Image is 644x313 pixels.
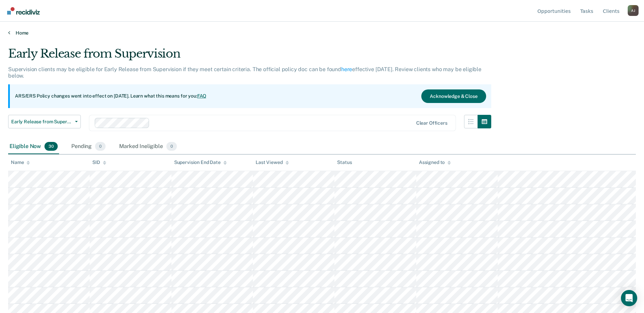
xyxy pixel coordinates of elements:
[8,47,491,66] div: Early Release from Supervision
[8,66,481,79] p: Supervision clients may be eligible for Early Release from Supervision if they meet certain crite...
[44,142,58,151] span: 30
[166,142,177,151] span: 0
[628,5,639,16] div: A J
[118,139,178,154] div: Marked Ineligible0
[621,290,637,306] div: Open Intercom Messenger
[8,139,59,154] div: Eligible Now30
[95,142,106,151] span: 0
[70,139,107,154] div: Pending0
[11,160,30,165] div: Name
[8,115,81,128] button: Early Release from Supervision
[11,119,72,125] span: Early Release from Supervision
[92,160,106,165] div: SID
[8,30,636,36] a: Home
[416,120,447,126] div: Clear officers
[341,66,352,72] a: here
[15,93,206,100] p: ARS/ERS Policy changes went into effect on [DATE]. Learn what this means for you:
[421,89,486,103] button: Acknowledge & Close
[628,5,639,16] button: Profile dropdown button
[174,160,227,165] div: Supervision End Date
[419,160,451,165] div: Assigned to
[337,160,352,165] div: Status
[256,160,289,165] div: Last Viewed
[197,93,207,99] a: FAQ
[7,7,40,15] img: Recidiviz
